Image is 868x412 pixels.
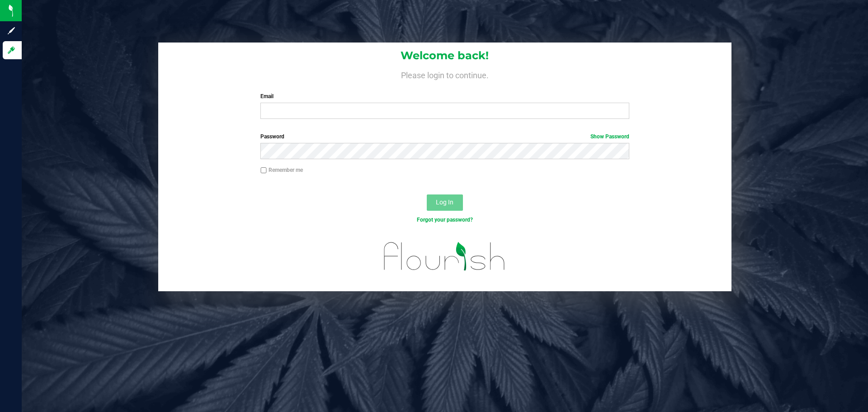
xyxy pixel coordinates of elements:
[590,133,629,140] a: Show Password
[427,194,463,211] button: Log In
[260,166,303,174] label: Remember me
[158,50,731,62] h1: Welcome back!
[373,233,516,279] img: flourish_logo.svg
[436,199,453,206] span: Log In
[260,167,267,174] input: Remember me
[260,92,629,100] label: Email
[7,26,16,35] inline-svg: Sign up
[417,217,473,223] a: Forgot your password?
[158,69,731,80] h4: Please login to continue.
[7,46,16,55] inline-svg: Log in
[260,133,284,140] span: Password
